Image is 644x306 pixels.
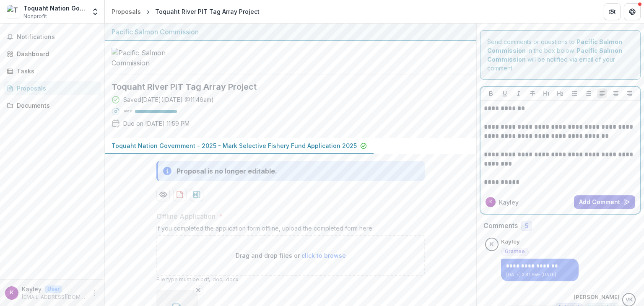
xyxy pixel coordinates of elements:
button: Ordered List [583,88,593,99]
p: Kayley [501,238,520,246]
button: Bold [486,88,496,99]
button: Underline [500,88,510,99]
div: Kayley [490,242,493,247]
h2: Toquaht River PIT Tag Array Project [112,82,456,92]
a: Dashboard [3,47,101,61]
span: Grantee [505,249,525,254]
div: Proposals [112,7,141,16]
div: Send comments or questions to in the box below. will be notified via email of your comment. [480,30,641,80]
div: Proposal is no longer editable. [177,166,277,176]
img: Toquaht Nation Government [7,5,20,18]
div: Kayley [489,200,492,204]
button: Strike [527,88,538,99]
div: Saved [DATE] ( [DATE] @ 11:46am ) [123,95,214,104]
p: Kayley [499,198,519,207]
button: Bullet List [569,88,579,99]
div: Documents [17,101,94,110]
div: Kayley [10,290,13,296]
img: Pacific Salmon Commission [112,48,195,68]
button: Preview 2ccdc0a9-b8fd-4cc7-9f25-e69fd76e5db7-0.pdf [156,188,170,201]
p: [DATE] 3:41 PM • [DATE] [506,272,574,278]
a: Tasks [3,64,101,78]
div: If you completed the application form offline, upload the completed form here. [156,225,425,235]
button: Notifications [3,30,101,44]
button: More [89,288,99,298]
a: Proposals [108,5,144,18]
div: Victor Keong [626,297,633,303]
button: Italicize [514,88,524,99]
span: click to browse [301,252,346,259]
div: Tasks [17,67,94,75]
nav: breadcrumb [108,5,263,18]
button: Align Left [597,88,607,99]
p: Toquaht Nation Government - 2025 - Mark Selective Fishery Fund Application 2025 [112,141,357,150]
button: Open entity switcher [89,3,101,20]
button: download-proposal [173,188,187,201]
button: Remove File [193,285,203,295]
p: 100 % [123,109,132,114]
p: Drag and drop files or [236,251,346,260]
p: Offline Application [156,211,216,221]
div: Proposals [17,84,94,93]
p: User [45,285,62,293]
button: Partners [604,3,621,20]
button: Get Help [624,3,641,20]
div: Toquaht Nation Government [23,4,86,13]
button: Heading 1 [541,88,551,99]
button: download-proposal [190,188,203,201]
p: File type must be .pdf, .doc, .docx [156,276,425,283]
span: Nonprofit [23,13,47,20]
button: Align Right [625,88,635,99]
a: Proposals [3,81,101,95]
a: Documents [3,99,101,112]
p: [PERSON_NAME] [574,293,620,301]
button: Heading 2 [555,88,565,99]
p: Kayley [22,285,42,293]
h2: Comments [483,222,518,230]
button: Align Center [611,88,621,99]
div: Pacific Salmon Commission [112,27,470,37]
p: [EMAIL_ADDRESS][DOMAIN_NAME] [22,293,86,301]
div: Dashboard [17,49,94,58]
span: Notifications [17,34,98,41]
p: Due on [DATE] 11:59 PM [123,119,190,128]
button: Add Comment [574,195,635,209]
div: Toquaht River PIT Tag Array Project [155,7,260,16]
span: 5 [525,223,528,230]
